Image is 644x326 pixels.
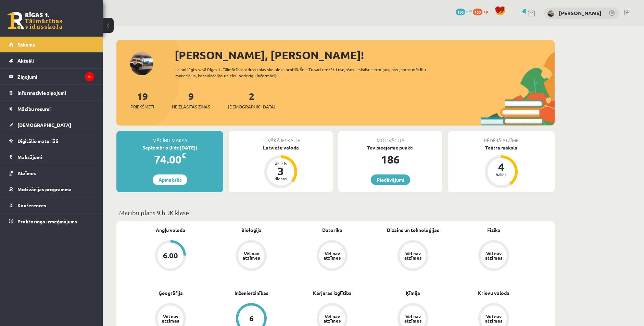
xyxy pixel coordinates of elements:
[175,47,555,63] div: [PERSON_NAME], [PERSON_NAME]!
[9,117,94,133] a: [DEMOGRAPHIC_DATA]
[473,9,482,15] span: 160
[17,69,94,84] legend: Ziņojumi
[9,149,94,165] a: Maksājumi
[17,149,94,165] legend: Maksājumi
[9,197,94,213] a: Konferences
[172,90,210,110] a: 9Neizlasītās ziņas
[172,103,210,110] span: Neizlasītās ziņas
[448,144,555,189] a: Teātra māksla 4 balles
[175,66,438,79] div: Laipni lūgts savā Rīgas 1. Tālmācības vidusskolas skolnieka profilā. Šeit Tu vari redzēt tuvojošo...
[229,144,333,151] div: Latviešu valoda
[323,251,342,260] div: Vēl nav atzīmes
[338,131,442,144] div: Motivācija
[270,166,291,177] div: 3
[403,251,422,260] div: Vēl nav atzīmes
[153,174,187,185] a: Apmaksāt
[483,9,488,14] span: xp
[17,218,77,224] span: Proktoringa izmēģinājums
[338,151,442,168] div: 186
[270,161,291,166] div: Atlicis
[484,251,503,260] div: Vēl nav atzīmes
[338,144,442,151] div: Tev pieejamie punkti
[323,314,342,323] div: Vēl nav atzīmes
[448,144,555,151] div: Teātra māksla
[235,289,268,297] a: Inženierzinības
[9,37,94,52] a: Sākums
[17,106,51,112] span: Mācību resursi
[116,144,223,151] div: Septembris (līdz [DATE])
[156,226,185,234] a: Angļu valoda
[229,144,333,189] a: Latviešu valoda Atlicis 3 dienas
[456,9,465,15] span: 186
[229,131,333,144] div: Tuvākā ieskaite
[85,72,94,81] i: 9
[9,101,94,117] a: Mācību resursi
[559,10,602,16] a: [PERSON_NAME]
[478,289,509,297] a: Krievu valoda
[487,226,501,234] a: Fizika
[9,213,94,229] a: Proktoringa izmēģinājums
[17,85,94,101] legend: Informatīvie ziņojumi
[116,151,223,168] div: 74.00
[17,122,71,128] span: [DEMOGRAPHIC_DATA]
[8,12,62,29] a: Rīgas 1. Tālmācības vidusskola
[17,170,36,176] span: Atzīmes
[9,69,94,84] a: Ziņojumi9
[9,85,94,101] a: Informatīvie ziņojumi
[130,240,211,272] a: 6.00
[159,289,183,297] a: Ģeogrāfija
[403,314,422,323] div: Vēl nav atzīmes
[453,240,534,272] a: Vēl nav atzīmes
[372,240,453,272] a: Vēl nav atzīmes
[371,174,410,185] a: Piedāvājumi
[242,251,261,260] div: Vēl nav atzīmes
[17,186,72,192] span: Motivācijas programma
[9,181,94,197] a: Motivācijas programma
[547,10,554,17] img: Patriks Otomers-Bērziņš
[130,90,154,110] a: 19Priekšmeti
[456,9,472,14] a: 186 mP
[491,172,512,177] div: balles
[17,41,35,48] span: Sākums
[249,315,254,322] div: 6
[17,202,46,208] span: Konferences
[17,138,58,144] span: Digitālie materiāli
[270,177,291,181] div: dienas
[241,226,262,234] a: Bioloģija
[322,226,342,234] a: Datorika
[406,289,420,297] a: Ķīmija
[9,133,94,149] a: Digitālie materiāli
[484,314,503,323] div: Vēl nav atzīmes
[387,226,439,234] a: Dizains un tehnoloģijas
[181,151,186,160] span: €
[466,9,472,14] span: mP
[17,57,34,64] span: Aktuāli
[163,252,178,259] div: 6.00
[313,289,352,297] a: Karjeras izglītība
[473,9,491,14] a: 160 xp
[448,131,555,144] div: Pēdējā atzīme
[228,90,275,110] a: 2[DEMOGRAPHIC_DATA]
[119,208,552,217] p: Mācību plāns 9.b JK klase
[9,165,94,181] a: Atzīmes
[292,240,372,272] a: Vēl nav atzīmes
[161,314,180,323] div: Vēl nav atzīmes
[9,53,94,68] a: Aktuāli
[211,240,292,272] a: Vēl nav atzīmes
[116,131,223,144] div: Mācību maksa
[130,103,154,110] span: Priekšmeti
[491,161,512,172] div: 4
[228,103,275,110] span: [DEMOGRAPHIC_DATA]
